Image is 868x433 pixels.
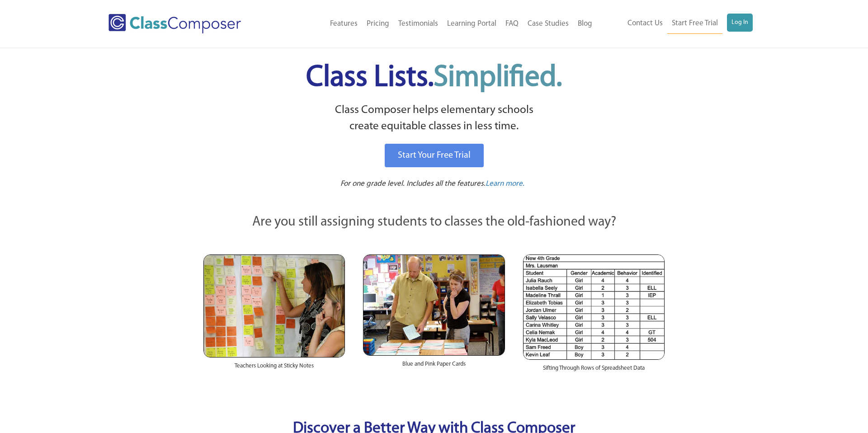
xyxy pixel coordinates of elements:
[306,63,562,93] span: Class Lists.
[385,144,484,167] a: Start Your Free Trial
[623,14,667,33] a: Contact Us
[667,14,722,34] a: Start Free Trial
[394,14,443,34] a: Testimonials
[523,254,665,360] img: Spreadsheets
[203,254,345,358] img: Teachers Looking at Sticky Notes
[203,212,665,232] p: Are you still assigning students to classes the old-fashioned way?
[523,360,665,381] div: Sifting Through Rows of Spreadsheet Data
[362,14,394,34] a: Pricing
[727,14,753,32] a: Log In
[325,14,362,34] a: Features
[108,14,241,33] img: Class Composer
[398,151,471,160] span: Start Your Free Trial
[340,180,486,188] span: For one grade level. Includes all the features.
[434,63,562,93] span: Simplified.
[523,14,573,34] a: Case Studies
[363,254,505,355] img: Blue and Pink Paper Cards
[202,102,666,135] p: Class Composer helps elementary schools create equitable classes in less time.
[573,14,597,34] a: Blog
[597,14,753,34] nav: Header Menu
[203,358,345,379] div: Teachers Looking at Sticky Notes
[486,179,524,190] a: Learn more.
[363,356,505,377] div: Blue and Pink Paper Cards
[486,180,524,188] span: Learn more.
[501,14,523,34] a: FAQ
[443,14,501,34] a: Learning Portal
[278,14,597,34] nav: Header Menu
